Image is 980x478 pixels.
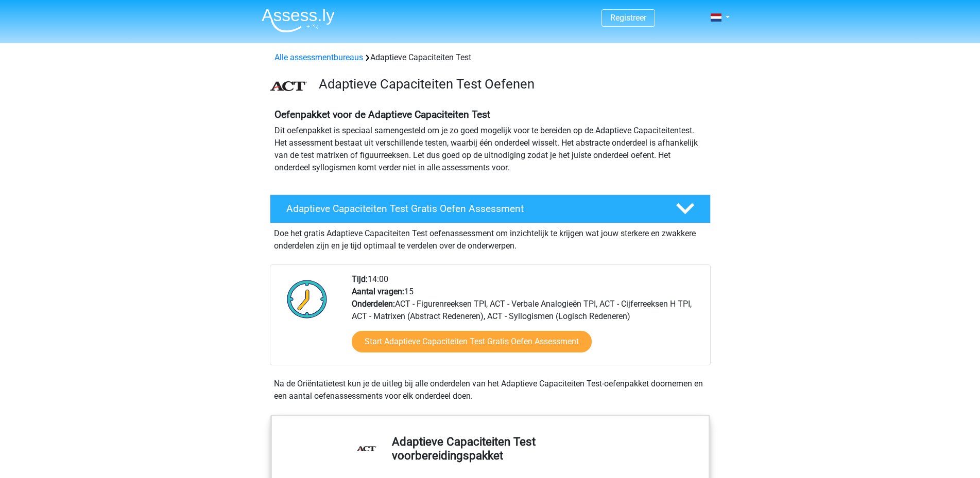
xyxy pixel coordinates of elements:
[286,203,659,215] h4: Adaptieve Capaciteiten Test Gratis Oefen Assessment
[344,273,710,365] div: 14:00 15 ACT - Figurenreeksen TPI, ACT - Verbale Analogieën TPI, ACT - Cijferreeksen H TPI, ACT -...
[266,194,715,223] a: Adaptieve Capaciteiten Test Gratis Oefen Assessment
[270,223,711,252] div: Doe het gratis Adaptieve Capaciteiten Test oefenassessment om inzichtelijk te krijgen wat jouw st...
[281,273,333,325] img: Klok
[262,8,335,32] img: Assessly
[274,125,706,174] p: Dit oefenpakket is speciaal samengesteld om je zo goed mogelijk voor te bereiden op de Adaptieve ...
[352,287,404,296] b: Aantal vragen:
[270,378,711,402] div: Na de Oriëntatietest kun je de uitleg bij alle onderdelen van het Adaptieve Capaciteiten Test-oef...
[352,274,368,284] b: Tijd:
[610,13,646,23] a: Registreer
[270,81,307,91] img: ACT
[352,299,395,309] b: Onderdelen:
[319,76,702,92] h3: Adaptieve Capaciteiten Test Oefenen
[352,331,592,352] a: Start Adaptieve Capaciteiten Test Gratis Oefen Assessment
[270,51,710,64] div: Adaptieve Capaciteiten Test
[274,109,490,120] b: Oefenpakket voor de Adaptieve Capaciteiten Test
[274,52,363,62] a: Alle assessmentbureaus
